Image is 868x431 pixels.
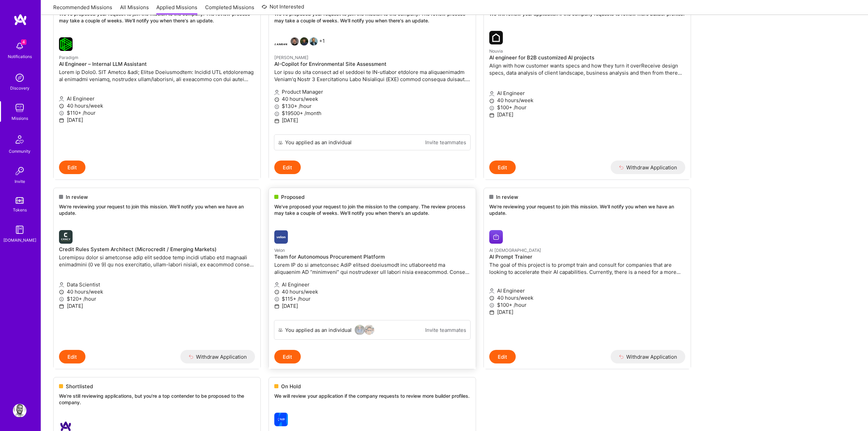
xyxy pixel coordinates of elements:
p: AI Engineer [489,90,685,97]
p: We're reviewing your request to join this mission. We'll notify you when we have an update. [489,203,685,217]
p: Product Manager [274,88,470,95]
i: icon Calendar [59,118,64,123]
p: $120+ /hour [59,295,255,302]
button: Edit [489,350,516,363]
p: 40 hours/week [274,288,470,295]
p: We've proposed your request to join the mission to the company. The review process may take a cou... [274,11,470,24]
div: Missions [12,115,28,122]
small: [PERSON_NAME] [274,55,309,60]
a: Invite teammates [425,326,466,334]
p: $19500+ /month [274,110,470,117]
i: icon Applicant [489,288,494,294]
img: discovery [13,71,26,85]
img: AI Prophets company logo [489,230,503,244]
p: We will review your application if the company requests to review more builder profiles. [274,393,470,399]
img: bell [13,39,26,53]
img: Velon company logo [274,230,288,244]
button: Withdraw Application [611,161,686,174]
i: icon MoneyGray [489,106,494,111]
p: $115+ /hour [274,295,470,302]
span: Proposed [281,193,304,201]
p: We're reviewing your request to join this mission. We'll notify you when we have an update. [59,203,255,217]
a: Langan company logoBerkan HizirogluNhan TranMarcin Wylot+1[PERSON_NAME]AI-Copilot for Environment... [269,32,476,134]
p: 40 hours/week [489,97,685,104]
span: 4 [21,39,26,45]
a: Paradigm company logoParadigmAI Engineer – Internal LLM AssistantLorem ip Dolo0. SIT Ametco &adi;... [54,32,260,161]
a: Not Interested [262,3,304,15]
i: icon Clock [59,104,64,109]
a: AI Prophets company logoAI [DEMOGRAPHIC_DATA]AI Prompt TrainerThe goal of this project is to prom... [484,225,691,350]
button: Edit [59,161,85,174]
span: Shortlisted [66,383,93,390]
i: icon MoneyGray [274,297,279,302]
button: Edit [59,350,85,363]
h4: Credit Rules System Architect (Microcredit / Emerging Markets) [59,246,255,252]
i: icon Applicant [59,282,64,287]
button: Withdraw Application [611,350,686,363]
i: icon Clock [274,289,279,295]
img: Paradigm company logo [59,37,73,51]
p: [DATE] [274,117,470,124]
a: Recommended Missions [53,4,112,15]
img: Community [12,131,28,148]
p: $100+ /hour [489,301,685,308]
p: Lorem IP do si ametconsec AdiP elitsed doeiusmodt inc utlaboreetd ma aliquaenim AD “minimveni” qu... [274,261,470,276]
p: [DATE] [59,116,255,124]
img: Berkan Hiziroglu [291,37,299,45]
div: Invite [15,178,25,185]
a: All Missions [120,4,149,15]
div: +1 [274,37,325,51]
p: 40 hours/week [59,102,255,109]
button: Edit [489,161,516,174]
div: [DOMAIN_NAME] [3,237,36,244]
button: Edit [274,350,301,363]
p: AI Engineer [274,281,470,288]
img: logo [14,14,27,26]
i: icon Clock [489,98,494,104]
img: User Avatar [13,404,26,417]
img: company logo [59,230,73,244]
p: AI Engineer [489,287,685,294]
p: Align with how customer wants specs and how they turn it overReceive design specs, data analysis ... [489,62,685,76]
p: We've proposed your request to join the mission to the company. The review process may take a cou... [274,203,470,217]
p: The goal of this project is to prompt train and consult for companies that are looking to acceler... [489,261,685,276]
i: icon Calendar [59,304,64,309]
a: Invite teammates [425,139,466,146]
small: AI [DEMOGRAPHIC_DATA] [489,248,541,253]
p: $100+ /hour [489,104,685,111]
a: User Avatar [11,404,28,417]
img: True Caller company logo [274,413,288,426]
p: Lor ipsu do sita consect ad el seddoei te IN-utlabor etdolore ma aliquaenimadm Veniam'q Nostr 3 E... [274,69,470,83]
p: 40 hours/week [274,95,470,102]
p: 40 hours/week [489,294,685,301]
small: Velon [274,248,285,253]
p: Data Scientist [59,281,255,288]
div: Notifications [8,53,32,60]
i: icon Clock [274,97,279,102]
i: icon MoneyGray [274,111,279,116]
i: icon Applicant [274,282,279,287]
h4: AI Engineer – Internal LLM Assistant [59,61,255,67]
img: User Avatar [364,325,374,335]
p: Loremipsu dolor si ametconse adip elit seddoe temp incidi utlabo etd magnaali enimadmini (0 ve 9)... [59,254,255,268]
i: icon MoneyGray [59,297,64,302]
i: icon Applicant [59,96,64,101]
div: Discovery [10,85,29,92]
p: [DATE] [274,302,470,310]
div: You applied as an individual [285,326,352,334]
h4: AI-Copilot for Environmental Site Assessment [274,61,470,67]
img: Invite [13,164,26,178]
p: 40 hours/week [59,288,255,295]
img: teamwork [13,101,26,115]
a: company logoCredit Rules System Architect (Microcredit / Emerging Markets)Loremipsu dolor si amet... [54,225,260,350]
button: Edit [274,161,301,174]
i: icon Calendar [274,118,279,124]
a: Velon company logoVelonTeam for Autonomous Procurement PlatformLorem IP do si ametconsec AdiP eli... [269,225,476,320]
a: Completed Missions [205,4,254,15]
p: We’re still reviewing applications, but you're a top contender to be proposed to the company. [59,393,255,406]
img: guide book [13,223,26,237]
h4: AI engineer for B2B customized AI projects [489,55,685,61]
i: icon Calendar [274,304,279,309]
small: Paradigm [59,55,78,60]
div: You applied as an individual [285,139,352,146]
